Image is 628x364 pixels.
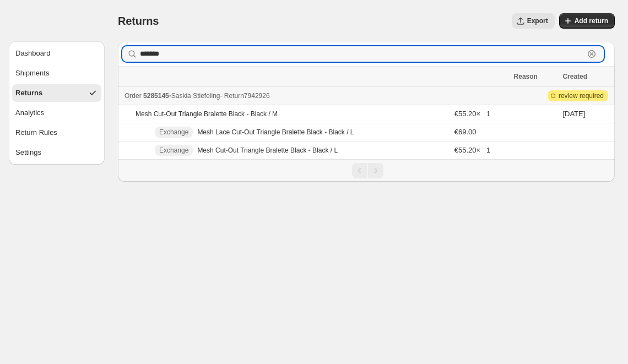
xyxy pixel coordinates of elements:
[12,144,101,161] button: Settings
[220,92,270,100] span: - Return 7942926
[559,13,615,29] button: Add return
[575,17,608,25] span: Add return
[559,91,604,100] span: review required
[562,110,585,118] time: Wednesday, September 10, 2025 at 10:13:00 PM
[562,73,587,80] span: Created
[15,147,41,158] div: Settings
[586,48,597,59] button: Clear
[12,124,101,142] button: Return Rules
[512,13,555,29] button: Export
[124,90,507,101] div: -
[454,110,490,118] span: €55.20 × 1
[12,64,101,82] button: Shipments
[15,88,42,99] div: Returns
[12,104,101,122] button: Analytics
[136,110,278,118] p: Mesh Cut-Out Triangle Bralette Black - Black / M
[159,128,188,137] span: Exchange
[527,17,548,25] span: Export
[171,92,220,100] span: Saskia Stiefeling
[454,146,490,154] span: €55.20 × 1
[12,84,101,102] button: Returns
[197,146,338,155] p: Mesh Cut-Out Triangle Bralette Black - Black / L
[15,107,44,118] div: Analytics
[118,15,159,27] span: Returns
[454,128,477,136] span: €69.00
[15,48,51,59] div: Dashboard
[197,128,354,137] p: Mesh Lace Cut-Out Triangle Bralette Black - Black / L
[143,92,169,100] span: 5285145
[15,68,49,79] div: Shipments
[15,127,57,138] div: Return Rules
[159,146,188,155] span: Exchange
[514,73,538,80] span: Reason
[124,92,142,100] span: Order
[118,159,615,182] nav: Pagination
[12,45,101,62] button: Dashboard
